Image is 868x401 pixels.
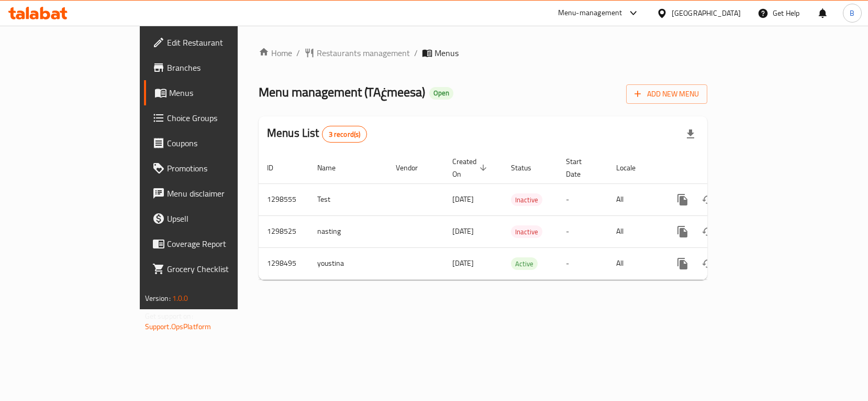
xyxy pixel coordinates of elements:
span: Created On [452,155,490,180]
span: Version: [145,291,171,305]
nav: breadcrumb [259,47,707,59]
div: Export file [678,122,703,147]
button: more [670,187,695,212]
a: Branches [144,55,285,80]
span: Branches [167,61,276,74]
span: Menu disclaimer [167,187,276,200]
span: Coupons [167,137,276,149]
li: / [296,47,300,59]
td: - [558,215,608,247]
td: All [608,247,662,279]
span: Upsell [167,212,276,225]
button: Change Status [695,219,720,244]
span: [DATE] [452,256,474,270]
td: - [558,247,608,279]
div: [GEOGRAPHIC_DATA] [672,7,741,19]
h2: Menus List [267,125,367,143]
td: All [608,183,662,215]
button: more [670,251,695,276]
a: Coverage Report [144,231,285,256]
div: Open [429,87,453,100]
span: Grocery Checklist [167,263,276,275]
span: B [850,7,854,19]
span: 1.0.0 [172,291,188,305]
span: Menus [435,47,459,59]
span: Vendor [396,161,431,174]
a: Grocery Checklist [144,256,285,281]
button: Change Status [695,251,720,276]
span: Menu management ( TAغmeesa ) [259,80,425,104]
span: Status [511,161,545,174]
div: Active [511,257,538,270]
a: Choice Groups [144,105,285,131]
a: Restaurants management [304,47,410,59]
th: Actions [662,152,779,184]
span: ID [267,161,287,174]
td: All [608,215,662,247]
span: Open [429,89,453,97]
div: Inactive [511,225,542,238]
span: Restaurants management [317,47,410,59]
span: Inactive [511,194,542,206]
span: [DATE] [452,192,474,206]
td: youstina [309,247,387,279]
span: Active [511,258,538,270]
span: Inactive [511,226,542,238]
div: Menu-management [558,7,622,19]
td: - [558,183,608,215]
a: Edit Restaurant [144,30,285,55]
span: Locale [616,161,649,174]
td: nasting [309,215,387,247]
a: Promotions [144,156,285,181]
td: Test [309,183,387,215]
a: Coupons [144,131,285,156]
span: Name [317,161,349,174]
span: Coverage Report [167,237,276,250]
span: Add New Menu [635,88,699,101]
span: [DATE] [452,224,474,238]
span: Promotions [167,162,276,175]
span: Get support on: [145,309,193,323]
a: Menu disclaimer [144,181,285,206]
button: Add New Menu [626,84,707,104]
a: Support.OpsPlatform [145,320,212,333]
button: more [670,219,695,244]
div: Total records count [322,126,368,143]
a: Upsell [144,206,285,231]
li: / [414,47,418,59]
span: 3 record(s) [322,129,367,139]
table: enhanced table [259,152,779,280]
span: Menus [169,86,276,99]
span: Choice Groups [167,112,276,124]
button: Change Status [695,187,720,212]
a: Menus [144,80,285,105]
span: Start Date [566,155,595,180]
span: Edit Restaurant [167,36,276,49]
